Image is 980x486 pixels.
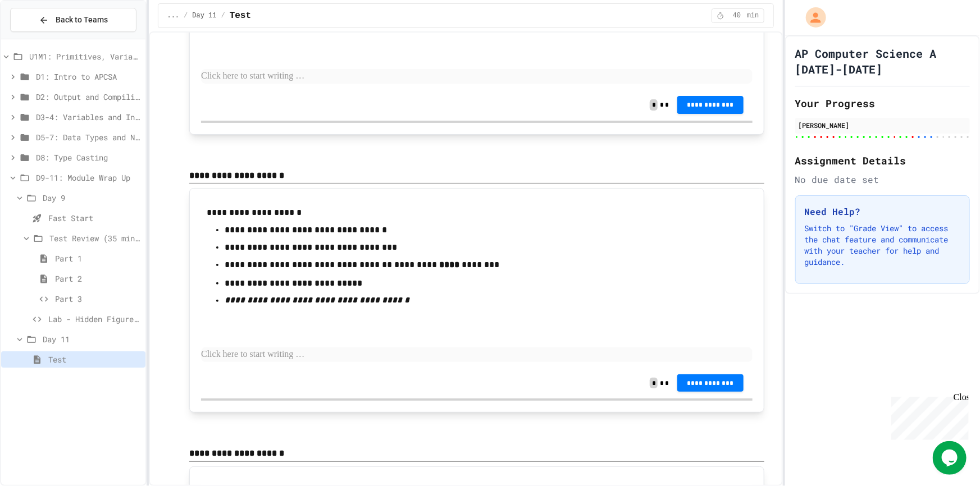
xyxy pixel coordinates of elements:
span: Test [230,9,251,22]
div: [PERSON_NAME] [799,120,967,130]
span: D3-4: Variables and Input [36,111,141,123]
h2: Assignment Details [795,153,970,168]
span: Part 3 [55,293,141,305]
h1: AP Computer Science A [DATE]-[DATE] [795,45,970,77]
iframe: chat widget [933,441,969,475]
span: min [747,11,759,20]
span: D1: Intro to APCSA [36,71,141,82]
span: D8: Type Casting [36,152,141,163]
button: Back to Teams [10,8,136,32]
span: D2: Output and Compiling Code [36,91,141,103]
span: Back to Teams [56,14,108,26]
p: Switch to "Grade View" to access the chat feature and communicate with your teacher for help and ... [805,223,960,268]
span: Test Review (35 mins) [49,232,141,244]
span: D5-7: Data Types and Number Calculations [36,131,141,143]
span: 40 [728,11,746,20]
span: Part 2 [55,273,141,285]
h2: Your Progress [795,95,970,111]
div: No due date set [795,173,970,186]
span: Day 11 [192,11,216,20]
span: D9-11: Module Wrap Up [36,172,141,184]
h3: Need Help? [805,205,960,218]
span: Test [48,354,141,365]
span: Lab - Hidden Figures: Launch Weight Calculator [48,313,141,325]
span: Day 11 [43,333,141,345]
span: / [184,11,188,20]
span: / [221,11,225,20]
div: My Account [794,4,829,30]
iframe: chat widget [887,392,969,440]
div: Chat with us now!Close [4,4,78,71]
span: Fast Start [48,212,141,224]
span: ... [167,11,180,20]
span: Part 1 [55,253,141,264]
span: Day 9 [43,192,141,204]
span: U1M1: Primitives, Variables, Basic I/O [29,51,141,62]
